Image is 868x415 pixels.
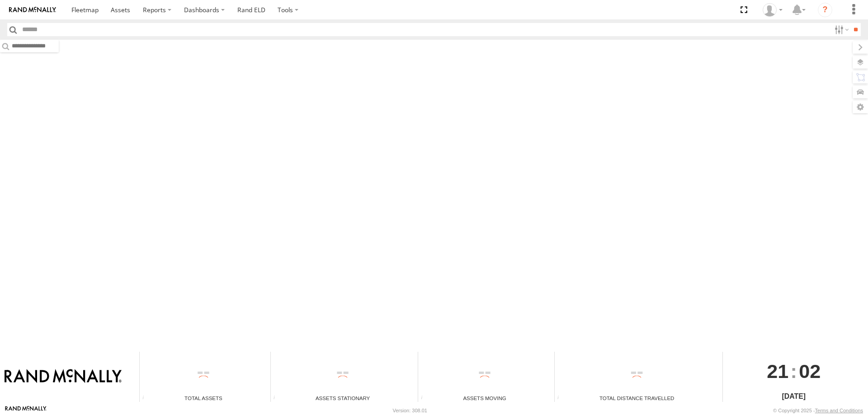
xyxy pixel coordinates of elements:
a: Visit our Website [5,406,47,415]
div: Assets Stationary [271,394,415,402]
div: Version: 308.01 [393,408,427,413]
div: Total Distance Travelled [555,394,719,402]
a: Terms and Conditions [815,408,863,413]
i: ? [818,3,832,17]
div: © Copyright 2025 - [773,408,863,413]
div: Total distance travelled by all assets within specified date range and applied filters [555,395,568,402]
div: Total Assets [140,394,267,402]
div: : [723,352,865,391]
img: Rand McNally [5,369,122,384]
span: 02 [799,352,821,391]
img: rand-logo.svg [9,7,56,13]
span: 21 [767,352,788,391]
div: Total number of assets current stationary. [271,395,284,402]
div: Total number of assets current in transit. [418,395,432,402]
div: Chase Tanke [759,3,786,17]
label: Map Settings [853,101,868,113]
label: Search Filter Options [831,23,850,36]
div: Assets Moving [418,394,551,402]
div: Total number of Enabled Assets [140,395,153,402]
div: [DATE] [723,391,865,402]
